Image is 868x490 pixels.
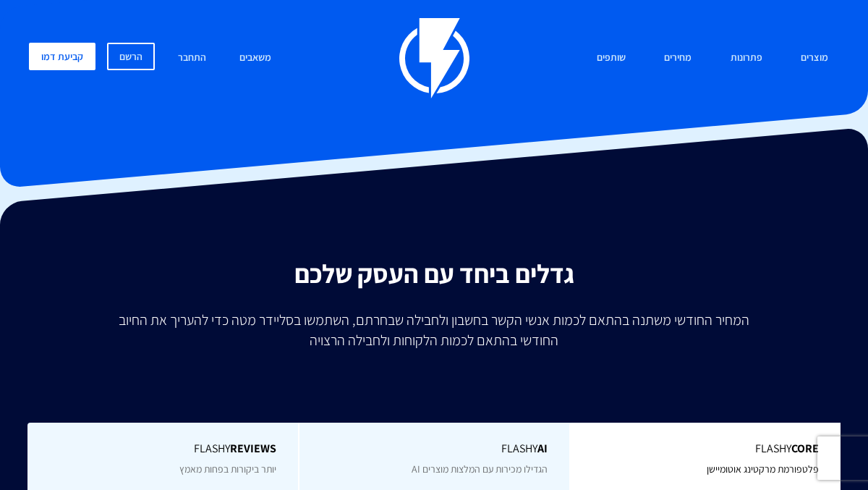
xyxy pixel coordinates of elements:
[49,441,276,457] span: Flashy
[586,43,637,74] a: שותפים
[321,441,548,457] span: Flashy
[707,462,819,476] span: פלטפורמת מרקטינג אוטומיישן
[11,259,857,288] h2: גדלים ביחד עם העסק שלכם
[107,43,155,70] a: הרשם
[790,43,839,74] a: מוצרים
[412,462,548,476] span: הגדילו מכירות עם המלצות מוצרים AI
[791,441,819,456] b: Core
[537,441,548,456] b: AI
[653,43,702,74] a: מחירים
[229,43,282,74] a: משאבים
[29,43,95,70] a: קביעת דמו
[720,43,773,74] a: פתרונות
[167,43,217,74] a: התחבר
[109,310,759,350] p: המחיר החודשי משתנה בהתאם לכמות אנשי הקשר בחשבון ולחבילה שבחרתם, השתמשו בסליידר מטה כדי להעריך את ...
[179,462,276,476] span: יותר ביקורות בפחות מאמץ
[592,441,819,457] span: Flashy
[230,441,276,456] b: REVIEWS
